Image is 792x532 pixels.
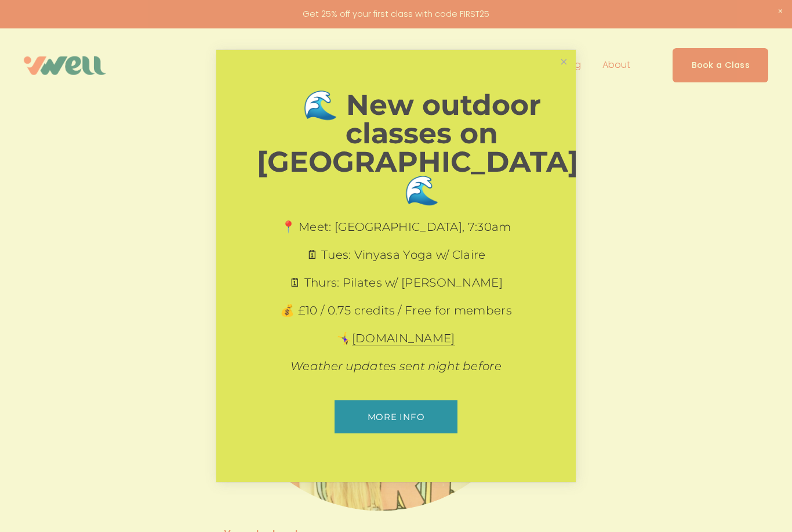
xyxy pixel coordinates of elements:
[257,91,587,204] h1: 🌊 New outdoor classes on [GEOGRAPHIC_DATA]! 🌊
[352,331,455,346] a: [DOMAIN_NAME]
[257,302,535,319] p: 💰 £10 / 0.75 credits / Free for members
[290,359,502,373] em: Weather updates sent night before
[554,52,574,72] a: Close
[257,274,535,291] p: 🗓 Thurs: Pilates w/ [PERSON_NAME]
[257,330,535,346] p: 🤸‍♀️
[335,400,457,433] a: More info
[257,219,535,235] p: 📍 Meet: [GEOGRAPHIC_DATA], 7:30am
[257,247,535,263] p: 🗓 Tues: Vinyasa Yoga w/ Claire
